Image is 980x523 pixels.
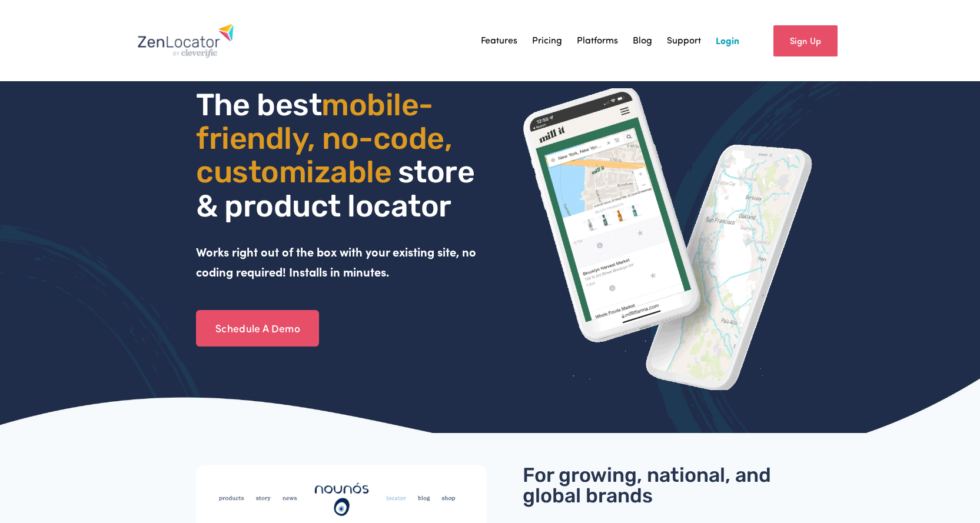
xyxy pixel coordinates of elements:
[523,463,776,508] span: For growing, national, and global brands
[577,32,618,49] a: Platforms
[532,32,562,49] a: Pricing
[667,32,701,49] a: Support
[481,32,517,49] a: Features
[196,244,479,279] strong: Works right out of the box with your existing site, no coding required! Installs in minutes.
[196,154,481,224] span: store & product locator
[196,310,319,347] a: Schedule A Demo
[716,32,739,49] a: Login
[773,25,838,56] a: Sign Up
[196,86,459,190] span: mobile- friendly, no-code, customizable
[633,32,652,49] a: Blog
[137,23,234,58] img: Zenlocator
[196,86,321,123] span: The best
[523,88,813,390] img: ZenLocator phone mockup gif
